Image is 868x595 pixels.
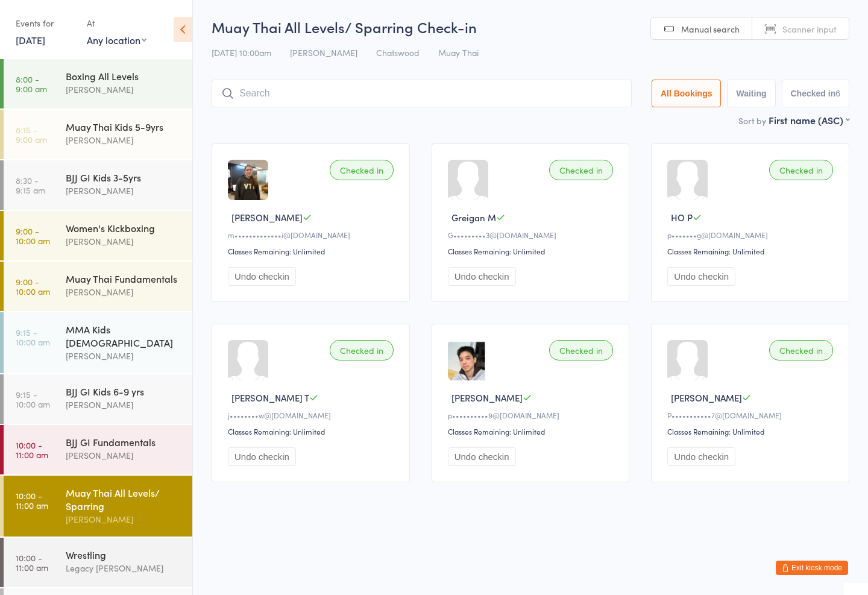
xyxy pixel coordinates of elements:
div: Checked in [769,160,833,180]
div: BJJ GI Fundamentals [66,435,182,449]
a: 10:00 -11:00 amBJJ GI Fundamentals[PERSON_NAME] [4,425,192,474]
div: p••••••••••9@[DOMAIN_NAME] [448,410,617,420]
a: 8:30 -9:15 amBJJ GI Kids 3-5yrs[PERSON_NAME] [4,160,192,210]
button: Undo checkin [228,447,296,466]
div: Wrestling [66,548,182,561]
span: Scanner input [782,23,837,35]
time: 10:00 - 11:00 am [16,553,48,572]
input: Search [212,80,632,107]
time: 8:30 - 9:15 am [16,175,45,195]
time: 10:00 - 11:00 am [16,440,48,459]
time: 8:15 - 9:00 am [16,125,47,144]
button: Checked in6 [782,80,850,107]
div: [PERSON_NAME] [66,133,182,147]
div: [PERSON_NAME] [66,235,182,248]
div: [PERSON_NAME] [66,83,182,96]
a: [DATE] [16,33,45,46]
div: G•••••••••3@[DOMAIN_NAME] [448,230,617,240]
div: First name (ASC) [769,113,849,127]
span: [PERSON_NAME] [671,391,742,404]
div: Classes Remaining: Unlimited [667,246,837,256]
div: [PERSON_NAME] [66,349,182,363]
div: MMA Kids [DEMOGRAPHIC_DATA] [66,323,182,349]
img: image1747728761.png [228,160,268,200]
div: Checked in [549,340,613,360]
img: image1693888183.png [448,340,488,380]
time: 9:00 - 10:00 am [16,226,50,245]
span: [DATE] 10:00am [212,46,271,58]
div: Muay Thai All Levels/ Sparring [66,486,182,512]
h2: Muay Thai All Levels/ Sparring Check-in [212,17,849,37]
span: [PERSON_NAME] [231,211,303,224]
a: 8:00 -9:00 amBoxing All Levels[PERSON_NAME] [4,59,192,109]
a: 10:00 -11:00 amWrestlingLegacy [PERSON_NAME] [4,538,192,587]
div: BJJ GI Kids 6-9 yrs [66,385,182,398]
div: Any location [87,33,146,46]
span: [PERSON_NAME] [451,391,523,404]
div: Women's Kickboxing [66,221,182,235]
button: All Bookings [652,80,722,107]
button: Undo checkin [448,447,516,466]
div: Classes Remaining: Unlimited [448,426,617,436]
button: Waiting [727,80,775,107]
div: j••••••••w@[DOMAIN_NAME] [228,410,397,420]
time: 9:15 - 10:00 am [16,389,50,409]
a: 9:15 -10:00 amMMA Kids [DEMOGRAPHIC_DATA][PERSON_NAME] [4,312,192,373]
span: [PERSON_NAME] T [231,391,309,404]
div: p•••••••g@[DOMAIN_NAME] [667,230,837,240]
span: Manual search [681,23,740,35]
span: HO P [671,211,693,224]
div: Muay Thai Kids 5-9yrs [66,120,182,133]
a: 9:00 -10:00 amMuay Thai Fundamentals[PERSON_NAME] [4,262,192,311]
a: 10:00 -11:00 amMuay Thai All Levels/ Sparring[PERSON_NAME] [4,476,192,537]
div: Checked in [330,160,394,180]
time: 10:00 - 11:00 am [16,491,48,510]
div: Classes Remaining: Unlimited [448,246,617,256]
a: 8:15 -9:00 amMuay Thai Kids 5-9yrs[PERSON_NAME] [4,110,192,159]
button: Undo checkin [667,447,735,466]
div: [PERSON_NAME] [66,449,182,462]
a: 9:00 -10:00 amWomen's Kickboxing[PERSON_NAME] [4,211,192,260]
a: 9:15 -10:00 amBJJ GI Kids 6-9 yrs[PERSON_NAME] [4,374,192,424]
button: Undo checkin [667,267,735,286]
time: 8:00 - 9:00 am [16,74,47,93]
div: Boxing All Levels [66,69,182,83]
div: At [87,13,146,33]
div: [PERSON_NAME] [66,512,182,526]
div: Checked in [769,340,833,360]
span: [PERSON_NAME] [290,46,357,58]
div: Classes Remaining: Unlimited [228,426,397,436]
div: Checked in [330,340,394,360]
div: m•••••••••••••i@[DOMAIN_NAME] [228,230,397,240]
label: Sort by [738,115,766,127]
div: [PERSON_NAME] [66,184,182,198]
div: Classes Remaining: Unlimited [228,246,397,256]
span: Greigan M [451,211,496,224]
button: Undo checkin [228,267,296,286]
div: [PERSON_NAME] [66,285,182,299]
div: Muay Thai Fundamentals [66,272,182,285]
div: Classes Remaining: Unlimited [667,426,837,436]
span: Chatswood [376,46,420,58]
time: 9:15 - 10:00 am [16,327,50,347]
div: Events for [16,13,75,33]
div: Legacy [PERSON_NAME] [66,561,182,575]
div: Checked in [549,160,613,180]
button: Undo checkin [448,267,516,286]
div: P•••••••••••7@[DOMAIN_NAME] [667,410,837,420]
span: Muay Thai [438,46,479,58]
div: BJJ GI Kids 3-5yrs [66,171,182,184]
div: 6 [835,89,840,98]
time: 9:00 - 10:00 am [16,277,50,296]
button: Exit kiosk mode [776,561,848,575]
div: [PERSON_NAME] [66,398,182,412]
